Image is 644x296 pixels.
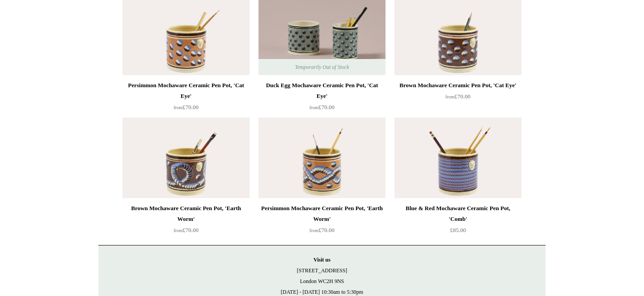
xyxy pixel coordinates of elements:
[309,227,335,233] span: £70.00
[123,203,250,240] a: Brown Mochaware Ceramic Pen Pot, 'Earth Worm' from£70.00
[258,203,386,240] a: Persimmon Mochaware Ceramic Pen Pot, 'Earth Worm' from£70.00
[123,118,250,198] img: Brown Mochaware Ceramic Pen Pot, 'Earth Worm'
[397,203,519,224] div: Blue & Red Mochaware Ceramic Pen Pot, 'Comb'
[394,80,521,117] a: Brown Mochaware Ceramic Pen Pot, 'Cat Eye' from£70.00
[261,203,383,224] div: Persimmon Mochaware Ceramic Pen Pot, 'Earth Worm'
[397,80,519,91] div: Brown Mochaware Ceramic Pen Pot, 'Cat Eye'
[309,228,318,233] span: from
[174,227,199,233] span: £70.00
[394,118,521,198] a: Blue & Red Mochaware Ceramic Pen Pot, 'Comb' Blue & Red Mochaware Ceramic Pen Pot, 'Comb'
[174,105,182,110] span: from
[125,80,247,101] div: Persimmon Mochaware Ceramic Pen Pot, 'Cat Eye'
[123,118,250,198] a: Brown Mochaware Ceramic Pen Pot, 'Earth Worm' Brown Mochaware Ceramic Pen Pot, 'Earth Worm'
[258,118,386,198] a: Persimmon Mochaware Ceramic Pen Pot, 'Earth Worm' Persimmon Mochaware Ceramic Pen Pot, 'Earth Worm'
[258,118,386,198] img: Persimmon Mochaware Ceramic Pen Pot, 'Earth Worm'
[394,118,521,198] img: Blue & Red Mochaware Ceramic Pen Pot, 'Comb'
[309,104,335,110] span: £70.00
[125,203,247,224] div: Brown Mochaware Ceramic Pen Pot, 'Earth Worm'
[445,94,454,99] span: from
[309,105,318,110] span: from
[450,227,466,233] span: £85.00
[286,59,358,75] span: Temporarily Out of Stock
[258,80,386,117] a: Duck Egg Mochaware Ceramic Pen Pot, 'Cat Eye' from£70.00
[394,203,521,240] a: Blue & Red Mochaware Ceramic Pen Pot, 'Comb' £85.00
[445,93,470,100] span: £70.00
[314,257,330,263] strong: Visit us
[261,80,383,101] div: Duck Egg Mochaware Ceramic Pen Pot, 'Cat Eye'
[174,104,199,110] span: £70.00
[123,80,250,117] a: Persimmon Mochaware Ceramic Pen Pot, 'Cat Eye' from£70.00
[174,228,182,233] span: from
